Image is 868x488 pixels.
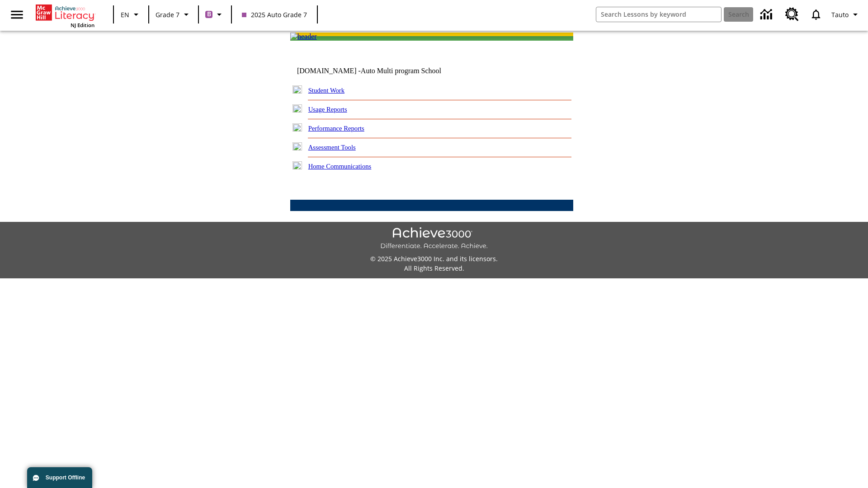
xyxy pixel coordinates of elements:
div: Home [36,3,94,28]
button: Boost Class color is purple. Change class color [202,6,228,23]
button: Open side menu [4,1,30,28]
span: 2025 Auto Grade 7 [242,10,307,19]
td: [DOMAIN_NAME] - [297,67,463,75]
a: Data Center [755,2,780,27]
a: Performance Reports [308,125,364,132]
span: NJ Edition [71,22,94,28]
a: Usage Reports [308,106,347,113]
img: plus.gif [292,161,302,169]
img: plus.gif [292,123,302,131]
button: Support Offline [27,467,92,488]
a: Assessment Tools [308,144,356,151]
a: Student Work [308,87,344,94]
span: Tauto [831,10,849,19]
button: Profile/Settings [828,6,864,23]
img: header [290,33,317,41]
span: Grade 7 [156,10,179,19]
a: Notifications [804,3,828,26]
nobr: Auto Multi program School [361,67,441,75]
a: Home Communications [308,163,372,170]
span: Support Offline [46,474,85,481]
a: Resource Center, Will open in new tab [780,2,804,27]
img: Achieve3000 Differentiate Accelerate Achieve [380,227,488,250]
img: plus.gif [292,104,302,113]
img: plus.gif [292,142,302,150]
span: B [207,9,211,20]
button: Grade: Grade 7, Select a grade [152,6,195,23]
span: EN [121,10,129,19]
button: Language: EN, Select a language [117,6,146,23]
img: plus.gif [292,85,302,94]
input: search field [596,7,721,22]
